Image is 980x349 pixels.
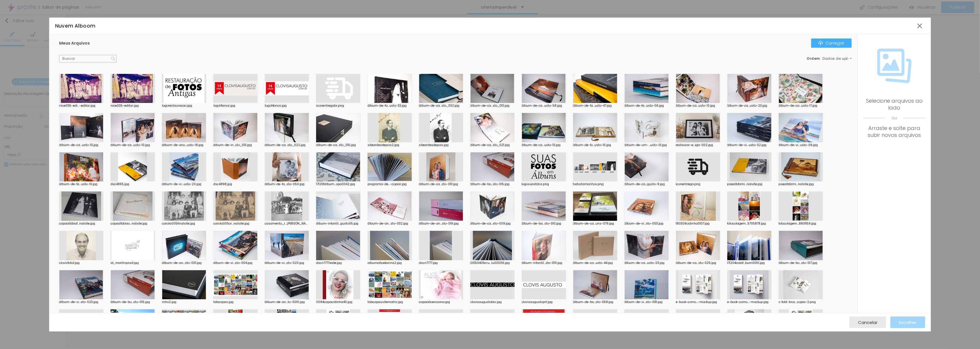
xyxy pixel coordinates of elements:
[419,182,458,186] font: álbum-de-ca...sto-013.jpg
[779,300,816,304] font: z-fold-broc...copia-2.png
[522,103,562,108] font: álbum-de-ca...usto-58.jpg
[849,317,886,328] button: Cancelar
[890,317,925,328] button: Escolher
[573,182,604,186] font: todostamanhos.png
[877,49,912,83] img: Ícone
[55,22,96,29] font: Nuvem Alboom
[470,261,510,265] font: 20150406cru...lu00006.jpg
[162,182,201,186] font: álbum-de-vi...usto-20.jpg
[522,182,549,186] font: logosuasfotos.png
[368,221,408,226] font: álbum-de-an...sto-032.jpg
[213,261,252,265] font: álbum-de-vi...sto-004.jpg
[625,261,665,265] font: álbum-de-ca...usto-23.jpg
[727,143,767,147] font: álbum-de-vi...usto-02.jpg
[470,103,510,108] font: álbum-de-ca...sto_013.jpg
[316,300,352,304] font: 0094capacidinha40.jpg
[419,261,438,265] font: dscn7777.jpg
[316,143,356,147] font: álbum-de-ca...sto_015.jpg
[676,300,717,304] font: e-book-como...-mockup.jpg
[573,300,614,304] font: álbum-de-bo...sto-058.jpg
[316,182,355,186] font: 171218álbum...opa0042.jpg
[265,143,306,147] font: álbum-de-ca...sto_022.jpg
[265,182,304,186] font: álbum-de-fa...sto-050.jpg
[59,261,80,265] font: clovisfoto1.jpg
[866,97,923,111] font: Selecione arquivos ao lado
[368,103,407,108] font: álbum-de-fa...usto-33.jpg
[59,103,95,108] font: nice035-edi...-editar.jpg
[811,39,852,48] button: ÍconeCarregar
[522,300,553,304] font: clovisaugustoprt.jpg
[899,319,917,325] font: Escolher
[265,221,322,226] font: casamento_r...[PERSON_NAME]-27.jpg
[470,182,510,186] font: álbum-de-bo...sto-015.jpg
[625,182,665,186] font: álbum-de-ca...gusto-9.jpg
[111,182,129,186] font: dsc4865.jpg
[779,261,817,265] font: álbum-de-bo...sto-017.jpg
[59,40,90,46] font: Meus Arquivos
[59,300,98,304] font: álbum-de-vi...sto-023.jpg
[858,319,877,325] font: Cancelar
[213,143,252,147] font: álbum-de-in...sto_013.jpg
[676,103,715,108] font: álbum-de-ca...usto-10.jpg
[59,221,95,226] font: capaalbbiaf...nalsite.jpg
[265,300,305,304] font: álbum-de-an...to-0010.jpg
[59,143,98,147] font: álbum-de-ca...usto-13.jpg
[522,221,561,226] font: álbum-de-ba...sto-010.jpg
[162,143,203,147] font: álbum-de-ano...usto-18.jpg
[522,261,563,265] font: álbum-infantil...sto-010.jpg
[779,221,816,226] font: fotocolagem...8801159.jpg
[625,221,664,226] font: álbum-de-vi...sto-003.jpg
[368,261,402,265] font: albumalicekarina2.jpg
[727,103,768,108] font: álbum-de-ca...usto-23.jpg
[625,103,664,108] font: álbum-de-fa...usto-06.jpg
[111,300,150,304] font: álbum-de-bo...sto-015.jpg
[826,40,844,46] font: Carregar
[265,261,304,265] font: álbum-de-vi...sto-020.jpg
[573,143,611,147] font: álbum-de-fo...usto-10.jpg
[111,143,150,147] font: álbum-de-ca...usto-10.jpg
[162,261,202,265] font: álbum-de-an...sto-001.jpg
[419,103,459,108] font: álbum-de-ca...sto_032.jpg
[807,56,820,61] font: Ordem
[419,143,449,147] font: siteantesdepois.jpg
[676,182,701,186] font: iconentrega.png
[676,221,710,226] font: 180309cidinha0107.jpg
[573,221,614,226] font: álbum-de-ca...uns-079.jpg
[316,221,358,226] font: álbum-infantil...gusto05.jpg
[727,261,765,265] font: 171204calaf...bum0010.jpg
[162,300,176,304] font: intro2.jpg
[676,143,713,147] font: restaurar-e...iga-002.jpg
[213,221,249,226] font: carola005or...nalsite.jpg
[727,182,763,186] font: josealbfami...nalsite.jpg
[213,300,233,304] font: tabcapas.jpg
[111,221,147,226] font: capaalbbiao...nalsite.jpg
[470,221,511,226] font: álbum-de-ca...sto-009.jpg
[368,182,407,186] font: programa-de...-copiar.jpg
[470,300,502,304] font: clovisaugustobrc.jpg
[820,56,821,61] font: :
[625,300,663,304] font: álbum-de-vi...sto-018.jpg
[779,143,818,147] font: álbum-de-vi...usto-09.jpg
[676,261,716,265] font: álbum-de-ca...sto-025.jpg
[368,143,399,147] font: siteantesdepois2.jpg
[316,261,342,265] font: dscn7777wide.jpg
[522,143,561,147] font: álbum-de-ca...usto-13.jpg
[265,103,287,108] font: logo14anos.jpg
[316,103,344,108] font: iconentregabr.png
[868,124,921,139] font: Arraste e solte para subir novos arquivos
[419,300,450,304] font: capaalicerosana.jpg
[162,221,195,226] font: carola005finalsite.jpg
[727,300,769,304] font: e-book-como...-mockup.jpg
[823,56,856,61] font: Dados de upload
[111,57,115,61] img: Ícone
[368,300,403,304] font: tabcapassitematriz.jpg
[779,182,814,186] font: josealbfami...nalsite.jpg
[111,261,139,265] font: id_martinproof.jpg
[779,103,817,108] font: álbum-de-ca...usto-17.jpg
[470,143,510,147] font: álbum-de-ca...sto_021.jpg
[818,41,823,45] img: Ícone
[59,55,117,62] input: Buscar
[59,182,97,186] font: álbum-de-fa...usto-13.jpg
[111,103,139,108] font: nice035-editar.jpg
[213,103,235,108] font: logo14anos.jpg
